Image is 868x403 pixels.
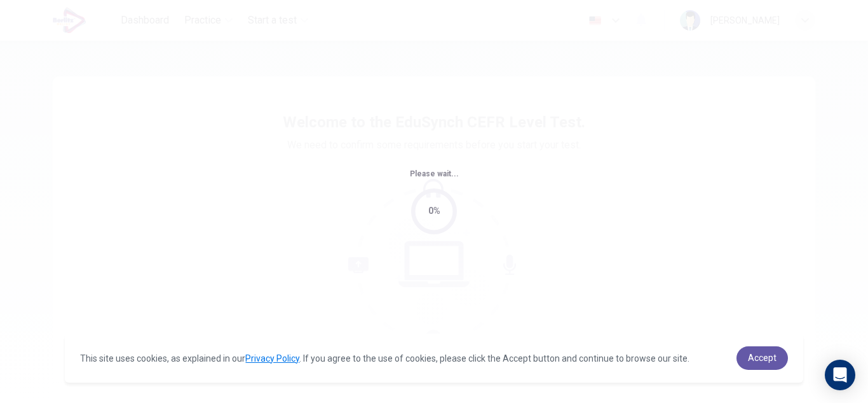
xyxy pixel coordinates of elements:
[65,334,803,383] div: cookieconsent
[428,204,440,218] div: 0%
[825,360,855,390] div: Open Intercom Messenger
[245,353,299,364] a: Privacy Policy
[80,353,689,364] span: This site uses cookies, as explained in our . If you agree to the use of cookies, please click th...
[736,346,788,370] a: dismiss cookie message
[410,169,459,178] span: Please wait...
[748,353,776,363] span: Accept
